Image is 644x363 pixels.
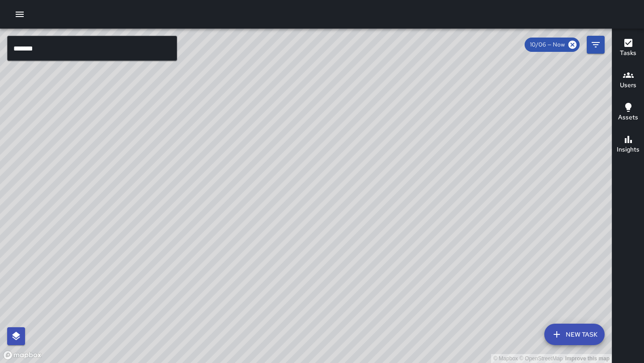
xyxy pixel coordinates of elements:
button: Tasks [612,32,644,64]
div: 10/06 — Now [525,38,580,52]
h6: Assets [618,113,638,122]
button: New Task [544,324,605,345]
h6: Tasks [620,48,636,58]
button: Assets [612,97,644,129]
h6: Users [620,80,636,90]
button: Insights [612,129,644,161]
h6: Insights [617,145,640,155]
button: Filters [587,36,605,54]
button: Users [612,64,644,97]
span: 10/06 — Now [525,40,570,49]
